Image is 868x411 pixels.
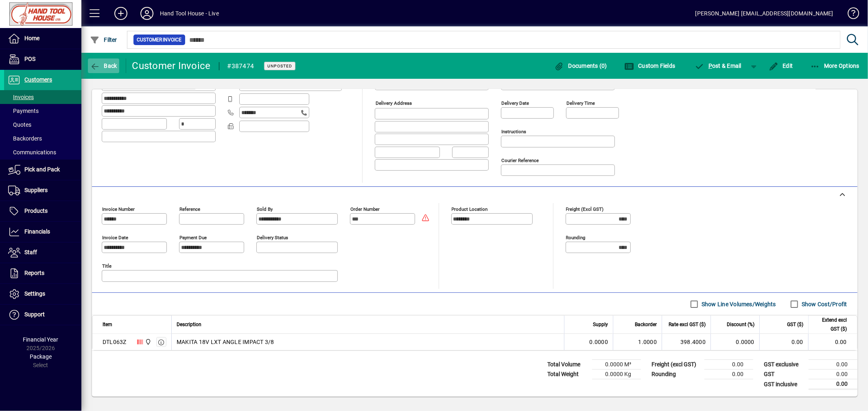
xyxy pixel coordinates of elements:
a: Reports [4,263,81,283]
span: Support [24,311,45,318]
span: ost & Email [695,63,742,69]
a: Home [4,28,81,49]
button: Documents (0) [552,58,609,73]
div: 398.4000 [667,338,706,346]
mat-label: Freight (excl GST) [566,206,604,212]
button: Post & Email [691,58,746,73]
a: Backorders [4,132,81,145]
td: 0.00 [808,334,857,350]
mat-label: Rounding [566,235,586,240]
span: Documents (0) [554,63,607,69]
span: Edit [769,63,793,69]
app-page-header-button: Back [81,58,126,73]
span: Communications [8,149,56,156]
span: Financial Year [23,336,59,343]
div: DTL063Z [103,338,127,346]
span: Home [24,35,39,41]
a: Financials [4,222,81,242]
span: Quotes [8,121,31,128]
div: Hand Tool House - Live [160,7,219,20]
td: 0.00 [809,370,857,379]
span: Frankton [143,337,152,346]
span: Supply [593,320,608,329]
mat-label: Order number [350,206,380,212]
mat-label: Instructions [501,129,526,134]
span: 1.0000 [638,338,657,346]
span: Backorders [8,135,42,142]
span: POS [24,56,35,62]
mat-label: Payment due [179,235,207,240]
span: Customer Invoice [137,36,182,44]
div: Customer Invoice [132,59,211,72]
td: 0.00 [809,360,857,370]
mat-label: Delivery time [566,100,595,106]
td: Rounding [647,370,704,379]
a: Suppliers [4,180,81,201]
a: Knowledge Base [842,2,858,28]
a: Quotes [4,118,81,132]
a: Products [4,201,81,221]
span: Staff [24,249,37,255]
td: GST exclusive [760,360,809,370]
mat-label: Invoice date [102,235,128,240]
span: Invoices [8,94,34,100]
label: Show Line Volumes/Weights [700,300,776,308]
td: 0.00 [704,370,753,379]
mat-label: Title [102,263,112,269]
button: Custom Fields [622,58,678,73]
span: Item [103,320,112,329]
span: More Options [810,63,860,69]
td: 0.0000 M³ [592,360,641,370]
span: Financials [24,228,50,235]
span: P [708,63,712,69]
span: Unposted [267,63,292,69]
span: Extend excl GST ($) [813,316,847,333]
span: Reports [24,270,44,276]
mat-label: Delivery date [501,100,529,106]
a: Settings [4,284,81,304]
span: Customers [24,76,52,83]
td: GST inclusive [760,379,809,389]
td: Freight (excl GST) [647,360,704,370]
button: Edit [767,58,795,73]
label: Show Cost/Profit [800,300,847,308]
span: MAKITA 18V LXT ANGLE IMPACT 3/8 [177,338,274,346]
span: 0.0000 [590,338,608,346]
a: Support [4,305,81,325]
span: Filter [90,37,117,43]
mat-label: Reference [179,206,200,212]
span: Payments [8,108,39,114]
mat-label: Sold by [257,206,273,212]
div: #387474 [227,60,254,73]
span: Settings [24,290,45,297]
span: Back [90,63,117,69]
span: GST ($) [787,320,803,329]
a: Communications [4,145,81,159]
mat-label: Invoice number [102,206,135,212]
span: Suppliers [24,187,48,193]
mat-label: Courier Reference [501,158,539,163]
span: Products [24,208,48,214]
a: Pick and Pack [4,160,81,180]
span: Custom Fields [624,63,676,69]
mat-label: Product location [452,206,488,212]
button: More Options [808,58,862,73]
div: [PERSON_NAME] [EMAIL_ADDRESS][DOMAIN_NAME] [695,7,833,20]
a: Staff [4,242,81,263]
span: Pick and Pack [24,166,60,173]
button: Back [88,58,119,73]
button: Profile [134,6,160,21]
span: Rate excl GST ($) [669,320,706,329]
a: Payments [4,104,81,118]
td: 0.0000 Kg [592,370,641,379]
button: Filter [88,32,119,47]
span: Package [30,353,52,360]
td: Total Weight [543,370,592,379]
a: POS [4,49,81,69]
td: Total Volume [543,360,592,370]
td: GST [760,370,809,379]
td: 0.0000 [711,334,759,350]
span: Description [177,320,201,329]
span: Discount (%) [727,320,754,329]
td: 0.00 [809,379,857,389]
